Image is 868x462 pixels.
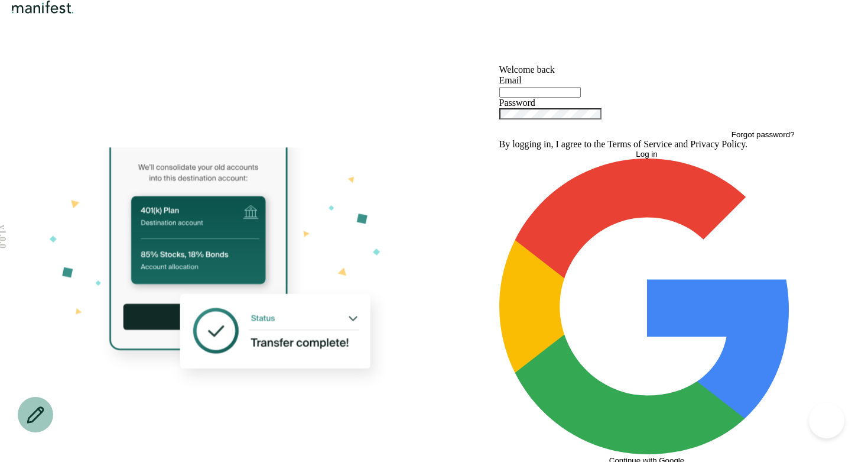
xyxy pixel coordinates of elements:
span: Log in [636,150,657,159]
h1: Welcome back [499,64,795,75]
button: Log in [499,150,795,159]
label: Email [499,75,522,85]
iframe: Help Scout Beacon - Open [809,403,844,438]
a: Privacy Policy [690,139,745,149]
p: By logging in, I agree to the and . [499,139,795,150]
button: Forgot password? [732,130,795,139]
a: Terms of Service [607,139,672,149]
label: Password [499,98,535,108]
